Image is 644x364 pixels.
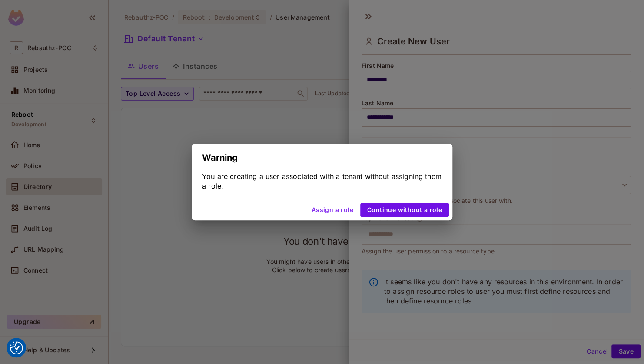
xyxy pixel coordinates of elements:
button: Assign a role [308,203,357,217]
img: Revisit consent button [10,341,23,354]
div: You are creating a user associated with a tenant without assigning them a role. [202,172,442,191]
button: Consent Preferences [10,341,23,354]
button: Continue without a role [360,203,449,217]
h2: Warning [192,144,452,172]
